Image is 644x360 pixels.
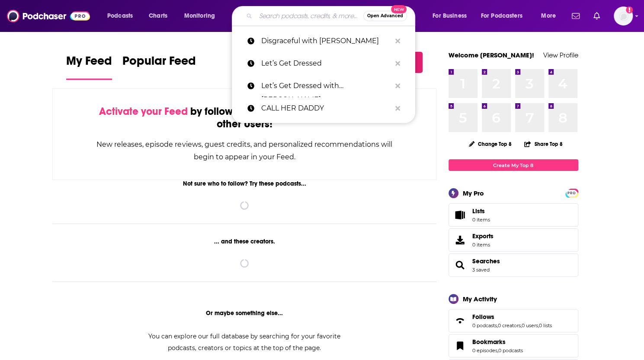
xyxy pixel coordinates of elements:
span: Exports [472,232,493,240]
a: 0 lists [539,322,552,328]
span: Lists [452,209,469,221]
div: My Pro [463,189,484,197]
button: Share Top 8 [524,136,563,152]
span: , [521,322,522,328]
span: 0 items [472,217,490,223]
a: Popular Feed [122,54,196,80]
a: 0 creators [498,322,521,328]
span: Follows [472,313,494,321]
span: Bookmarks [472,338,506,346]
a: 3 saved [472,267,490,273]
button: Change Top 8 [464,139,517,149]
button: open menu [475,9,535,23]
div: Search podcasts, credits, & more... [240,6,423,26]
p: CALL HER DADDY [261,97,391,120]
a: Show notifications dropdown [568,9,583,23]
p: Let’s Get Dressed [261,52,391,75]
button: open menu [178,9,226,23]
div: New releases, episode reviews, guest credits, and personalized recommendations will begin to appe... [96,138,393,163]
span: Bookmarks [449,334,578,357]
span: , [497,322,498,328]
a: Follows [472,313,552,321]
span: , [497,347,498,354]
span: Open Advanced [367,14,403,18]
button: Open AdvancedNew [363,11,407,21]
div: You can explore our full database by searching for your favorite podcasts, creators or topics at ... [138,331,351,354]
a: View Profile [543,51,578,59]
a: PRO [567,189,577,196]
img: Podchaser - Follow, Share and Rate Podcasts [7,8,90,24]
span: Monitoring [184,10,215,22]
a: Charts [143,9,173,23]
div: Or maybe something else... [52,309,437,317]
div: by following Podcasts, Creators, Lists, and other Users! [96,105,393,130]
a: Create My Top 8 [449,159,578,171]
a: Let’s Get Dressed [232,52,415,75]
button: open menu [535,9,567,23]
a: 0 podcasts [498,347,523,354]
a: My Feed [66,54,112,80]
span: Searches [449,253,578,277]
span: Lists [472,207,485,215]
div: ... and these creators. [52,238,437,245]
button: Show profile menu [614,6,633,25]
svg: Add a profile image [626,6,633,13]
span: Activate your Feed [99,105,188,118]
span: Popular Feed [122,54,196,73]
a: Searches [452,259,469,271]
span: Logged in as LaurenKenyon [614,6,633,25]
button: open menu [101,9,144,23]
p: Let’s Get Dressed with Liv Perez [261,75,391,97]
p: Disgraceful with Grace O’Malley [261,30,391,52]
a: Exports [449,228,578,252]
a: CALL HER DADDY [232,97,415,120]
a: Lists [449,203,578,227]
a: Disgraceful with [PERSON_NAME] [232,30,415,52]
span: , [538,322,539,328]
a: Show notifications dropdown [590,9,603,23]
button: open menu [426,9,477,23]
a: Searches [472,257,500,265]
span: Exports [452,234,469,246]
a: Bookmarks [472,338,523,346]
img: User Profile [614,6,633,25]
span: PRO [567,190,577,196]
a: 0 podcasts [472,322,497,328]
span: Podcasts [107,10,133,22]
span: Charts [149,10,167,22]
a: Follows [452,315,469,327]
span: For Business [433,10,467,22]
span: Lists [472,207,490,215]
span: Follows [449,309,578,332]
div: My Activity [463,295,497,303]
input: Search podcasts, credits, & more... [256,9,363,23]
a: Bookmarks [452,340,469,352]
span: My Feed [66,54,112,73]
a: 0 episodes [472,347,497,354]
a: Let’s Get Dressed with [PERSON_NAME] [232,75,415,97]
span: 0 items [472,242,493,248]
div: Not sure who to follow? Try these podcasts... [52,180,437,187]
span: New [391,5,407,13]
a: 0 users [522,322,538,328]
span: For Podcasters [481,10,522,22]
a: Welcome [PERSON_NAME]! [449,51,534,59]
span: More [541,10,556,22]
